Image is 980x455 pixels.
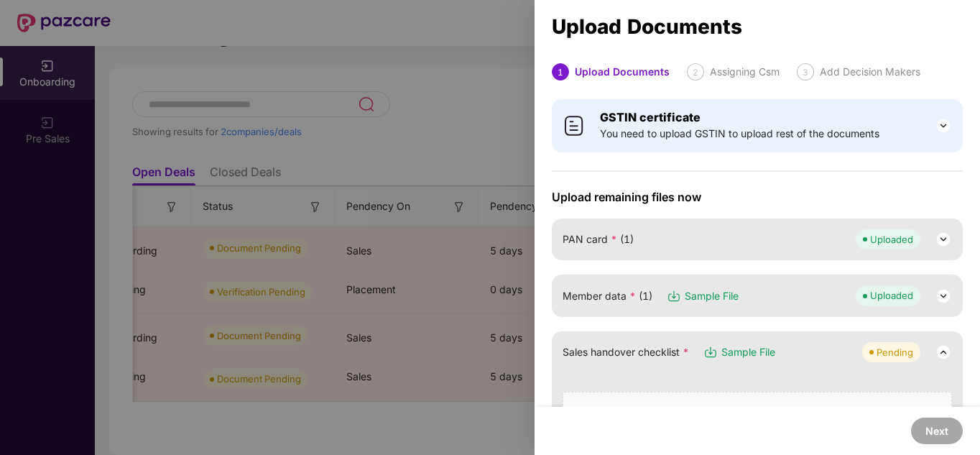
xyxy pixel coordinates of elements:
[935,117,952,134] img: svg+xml;base64,PHN2ZyB3aWR0aD0iMjQiIGhlaWdodD0iMjQiIHZpZXdCb3g9IjAgMCAyNCAyNCIgZmlsbD0ibm9uZSIgeG...
[563,344,689,360] span: Sales handover checklist
[693,67,698,78] span: 2
[600,110,701,124] b: GSTIN certificate
[870,232,913,247] div: Uploaded
[703,345,718,359] img: svg+xml;base64,PHN2ZyB3aWR0aD0iMTYiIGhlaWdodD0iMTciIHZpZXdCb3g9IjAgMCAxNiAxNyIgZmlsbD0ibm9uZSIgeG...
[563,231,634,247] span: PAN card (1)
[935,288,952,305] img: svg+xml;base64,PHN2ZyB3aWR0aD0iMjQiIGhlaWdodD0iMjQiIHZpZXdCb3g9IjAgMCAyNCAyNCIgZmlsbD0ibm9uZSIgeG...
[667,289,681,303] img: svg+xml;base64,PHN2ZyB3aWR0aD0iMTYiIGhlaWdodD0iMTciIHZpZXdCb3g9IjAgMCAxNiAxNyIgZmlsbD0ibm9uZSIgeG...
[935,231,952,248] img: svg+xml;base64,PHN2ZyB3aWR0aD0iMjQiIGhlaWdodD0iMjQiIHZpZXdCb3g9IjAgMCAyNCAyNCIgZmlsbD0ibm9uZSIgeG...
[563,114,586,137] img: svg+xml;base64,PHN2ZyB4bWxucz0iaHR0cDovL3d3dy53My5vcmcvMjAwMC9zdmciIHdpZHRoPSI0MCIgaGVpZ2h0PSI0MC...
[685,288,739,304] span: Sample File
[575,63,670,81] div: Upload Documents
[803,67,808,78] span: 3
[710,63,780,81] div: Assigning Csm
[552,190,963,204] span: Upload remaining files now
[600,126,879,142] span: You need to upload GSTIN to upload rest of the documents
[870,288,913,303] div: Uploaded
[552,19,963,35] div: Upload Documents
[911,418,963,444] button: Next
[558,67,563,78] span: 1
[721,344,775,360] span: Sample File
[935,344,952,361] img: svg+xml;base64,PHN2ZyB3aWR0aD0iMjQiIGhlaWdodD0iMjQiIHZpZXdCb3g9IjAgMCAyNCAyNCIgZmlsbD0ibm9uZSIgeG...
[820,63,920,81] div: Add Decision Makers
[563,288,652,304] span: Member data (1)
[877,345,913,359] div: Pending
